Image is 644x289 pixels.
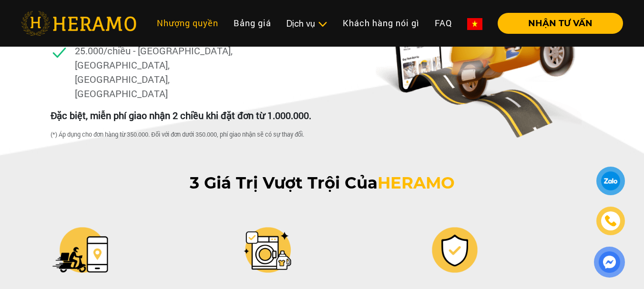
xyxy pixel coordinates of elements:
a: Nhượng quyền [149,13,226,33]
img: heramo-giat-say-giat-ui-tien-loi [51,221,109,279]
span: HERAMO [378,173,455,193]
a: NHẬN TƯ VẤN [490,19,623,28]
a: FAQ [427,13,460,33]
p: Đặc biệt, miễn phí giao nhận 2 chiều khi đặt đơn từ 1.000.000. [51,108,311,122]
img: phone-icon [605,216,616,226]
div: (*) Áp dụng cho đơn hàng từ 350.000. Đối với đơn dưới 350.000, phí giao nhận sẽ có sự thay đổi. [51,130,323,139]
img: heramo-logo.png [21,11,136,36]
img: checked.svg [51,43,68,61]
a: phone-icon [598,208,624,234]
div: Dịch vụ [286,17,327,30]
a: Bảng giá [226,13,279,33]
img: subToggleIcon [317,20,327,29]
p: 25.000/chiều - [GEOGRAPHIC_DATA], [GEOGRAPHIC_DATA], [GEOGRAPHIC_DATA], [GEOGRAPHIC_DATA] [75,43,237,100]
a: Khách hàng nói gì [335,13,427,33]
h1: 3 Giá Trị Vượt Trội Của [56,173,588,193]
button: NHẬN TƯ VẤN [498,13,623,34]
img: heramo-giat-say-giat-ui-an-tam [426,221,483,279]
img: heramo-giat-say-giat-ui-chat-luong [239,221,296,279]
img: vn-flag.png [467,18,482,30]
